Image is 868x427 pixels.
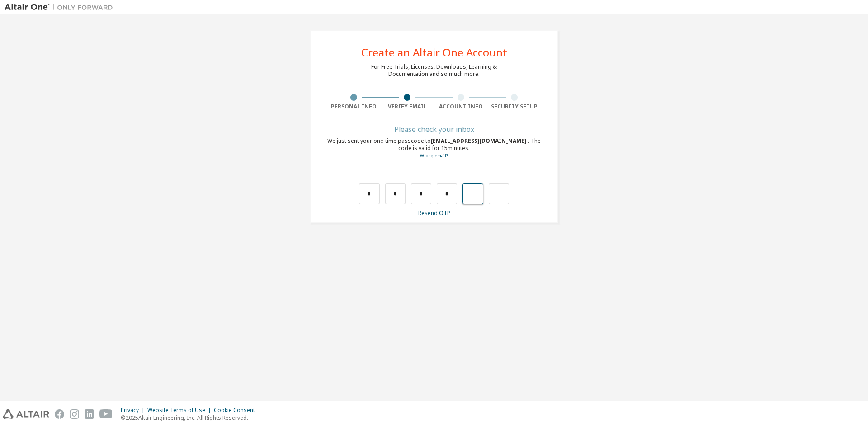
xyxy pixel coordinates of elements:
div: We just sent your one-time passcode to . The code is valid for 15 minutes. [327,137,541,160]
a: Resend OTP [418,209,450,217]
div: Please check your inbox [327,127,541,132]
img: Altair One [5,3,118,12]
img: facebook.svg [55,409,64,419]
img: instagram.svg [70,409,79,419]
div: Account Info [434,103,488,110]
div: Create an Altair One Account [361,47,507,58]
a: Go back to the registration form [420,153,448,159]
img: linkedin.svg [85,409,94,419]
div: Privacy [121,407,147,414]
p: © 2025 Altair Engineering, Inc. All Rights Reserved. [121,414,260,422]
div: Cookie Consent [214,407,260,414]
span: [EMAIL_ADDRESS][DOMAIN_NAME] [431,137,528,145]
img: youtube.svg [99,409,113,419]
div: Verify Email [381,103,434,110]
div: Website Terms of Use [147,407,214,414]
div: For Free Trials, Licenses, Downloads, Learning & Documentation and so much more. [371,63,497,78]
div: Security Setup [488,103,542,110]
img: altair_logo.svg [3,409,49,419]
div: Personal Info [327,103,381,110]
